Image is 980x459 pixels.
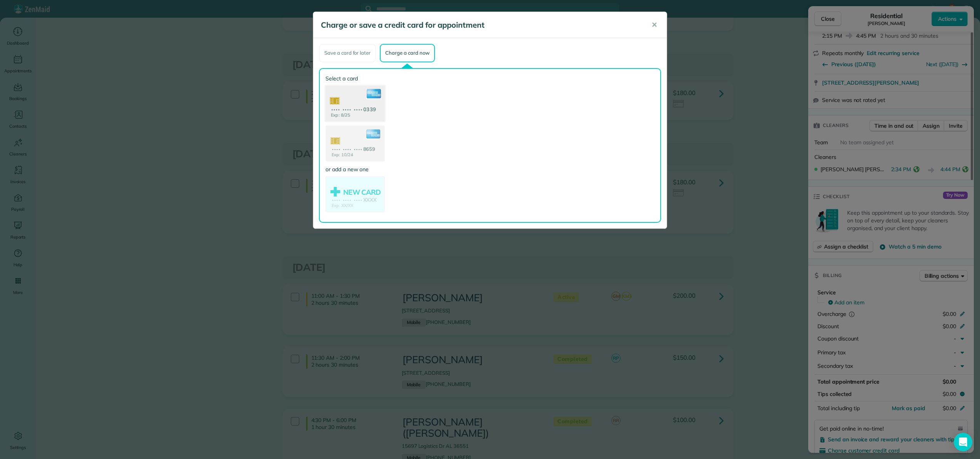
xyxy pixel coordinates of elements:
[319,44,376,62] div: Save a card for later
[321,20,641,30] h5: Charge or save a credit card for appointment
[954,433,972,451] div: Open Intercom Messenger
[651,20,657,29] span: ✕
[326,165,385,173] label: or add a new one
[326,75,385,82] label: Select a card
[380,44,435,62] div: Charge a card now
